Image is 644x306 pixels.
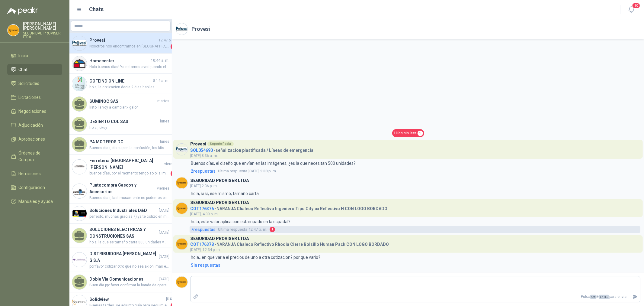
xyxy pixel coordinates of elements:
span: Hola buenos días! Ya estamos averiguando el estado y les confirmamos apenas sepamos. [89,64,169,70]
a: Licitaciones [7,92,62,103]
img: Company Logo [176,203,187,214]
a: Solicitudes [7,78,62,89]
h4: - señalizacion plastificada / Líneas de emergencia [190,146,313,152]
span: lunes [160,119,169,124]
span: SOL054690 [190,148,213,153]
a: Company LogoPuntocompra Cascos y AccesoriosviernesBuenos días, lastimosamente no podemos bajar má... [69,179,172,203]
span: Aprobaciones [19,136,45,142]
span: buenos días, por el momento tengo solo la imagen porque se mandan a fabricar [89,171,169,177]
h3: SEGURIDAD PROVISER LTDA [190,201,249,204]
span: Buenos días, lastimosamente no podemos bajar más el precio, ya tiene un descuento sobre el precio... [89,195,169,201]
h4: Homecenter [89,57,150,64]
a: Órdenes de Compra [7,147,62,165]
a: 7respuestasUltima respuesta12:47 p. m.1 [190,226,640,233]
a: Adjudicación [7,119,62,131]
img: Company Logo [176,144,187,155]
a: Company LogoHomecenter10:44 a. m.Hola buenos días! Ya estamos averiguando el estado y les confirm... [69,54,172,74]
a: Doble Via Comunicaciones[DATE]Buen día ppr favor confirmar la banda de operación en la que requie... [69,272,172,292]
span: Ctrl [590,295,597,299]
span: 10 [632,3,640,8]
span: [DATE] [159,276,169,282]
span: Licitaciones [19,94,41,101]
span: Adjudicación [19,122,43,129]
span: [DATE] [159,254,169,260]
h3: SEGURIDAD PROVISER LTDA [190,237,249,240]
span: 7 respuesta s [191,226,216,233]
span: 1 [270,227,275,232]
span: 2 respuesta s [191,168,216,174]
span: 1 [171,44,177,50]
a: Sin respuestas [190,262,640,269]
h4: Puntocompra Cascos y Accesorios [89,182,156,195]
a: Manuales y ayuda [7,196,62,207]
h4: SUMINOC SAS [89,98,156,105]
a: SOLUCIONES ELECTRICAS Y CONSTRUCIONES SAS[DATE]hola, la que es tamaño carta 500 unidades y una ta... [69,224,172,248]
span: Manuales y ayuda [19,198,53,205]
h3: SEGURIDAD PROVISER LTDA [190,179,249,182]
img: Company Logo [72,184,87,198]
span: viernes [157,186,169,191]
a: Company LogoFerretería [GEOGRAPHIC_DATA][PERSON_NAME]viernesbuenos días, por el momento tengo sol... [69,155,172,179]
img: Company Logo [72,206,87,221]
img: Company Logo [72,160,87,174]
h4: DISTRIBUIDORA [PERSON_NAME] G S.A [89,250,158,264]
a: Remisiones [7,168,62,179]
img: Company Logo [72,56,87,71]
p: SEGURIDAD PROVISER LTDA [23,31,62,39]
span: Chat [19,66,28,73]
a: Hilos sin leer1 [392,129,424,137]
p: [PERSON_NAME] [PERSON_NAME] [23,22,62,30]
p: Pulsa + para enviar [201,291,630,302]
a: SUMINOC SASmarteslisto, la voy a cambiar x galon [69,94,172,114]
span: COT176376 [190,206,214,211]
span: 1 [418,131,423,136]
span: Nosotros nos encontramos en [GEOGRAPHIC_DATA], el envío demora de 3-4 días más o menos. [89,44,169,50]
a: Company LogoProvesi12:47 p. m.Nosotros nos encontramos en [GEOGRAPHIC_DATA], el envío demora de 3... [69,33,172,54]
h4: - NARANJA Chaleco Reflectivo Rhodia Cierre Bolsillo Human Pack CON LOGO BORDADO [190,240,389,246]
h4: Provesi [89,37,157,44]
a: PA MOTEROS DClunesBuenos días, disculpen la confusión, los kits se encuentran en [GEOGRAPHIC_DATA... [69,135,172,155]
span: lunes [160,139,169,145]
span: martes [157,98,169,104]
img: Logo peakr [7,7,38,15]
span: [DATE] 8:36 a. m. [190,154,218,158]
span: Inicio [19,52,28,59]
span: [DATE] [159,208,169,213]
h4: - NARANJA Chaleco Reflectivo Ingeniero Tipo Citylux Reflectivo H CON LOGO BORDADO [190,205,387,210]
span: Buenos días, disculpen la confusión, los kits se encuentran en [GEOGRAPHIC_DATA], se hace el enví... [89,145,169,151]
span: Ultima respuesta [218,168,247,174]
span: Hilos sin leer [395,130,416,136]
span: ENTER [599,295,609,299]
a: DESIERTO COL SASluneshola , okey [69,114,172,135]
h4: DESIERTO COL SAS [89,118,159,125]
a: Company LogoSoluciones Industriales D&D[DATE]perfecto, muchas gracias =) ya te cotizo en material... [69,203,172,224]
h4: SOLUCIONES ELECTRICAS Y CONSTRUCIONES SAS [89,226,158,239]
h1: Chats [89,5,104,14]
span: 1 [171,171,177,177]
p: hola, si sr, ese mismo, tamaño carta [191,190,259,197]
button: 10 [626,4,637,15]
img: Company Logo [72,76,87,91]
img: Company Logo [72,36,87,50]
span: [DATE], 12:34 p. m. [190,248,221,252]
h2: Provesi [191,25,210,33]
a: Company LogoCOFEIND ON LINE8:14 a. m.hola, la cotizacion decia 2 dias habiles [69,74,172,94]
span: [DATE] [166,296,177,302]
span: COT176378 [190,242,214,247]
h4: Solidview [89,296,165,303]
h4: Soluciones Industriales D&D [89,207,158,214]
img: Company Logo [176,23,187,35]
h4: Doble Via Comunicaciones [89,276,158,282]
img: Company Logo [176,276,187,288]
span: Remisiones [19,170,41,177]
a: Aprobaciones [7,133,62,145]
span: Solicitudes [19,80,40,87]
a: Chat [7,64,62,75]
div: Soporte Peakr [207,142,234,146]
a: Negociaciones [7,106,62,117]
img: Company Logo [176,238,187,250]
span: Ultima respuesta [218,226,247,233]
a: 2respuestasUltima respuesta[DATE] 2:38 p. m. [190,168,640,174]
span: [DATE] [159,230,169,236]
span: Buen día ppr favor confirmar la banda de operación en la que requieren los radios UHF o VHF [89,282,169,288]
